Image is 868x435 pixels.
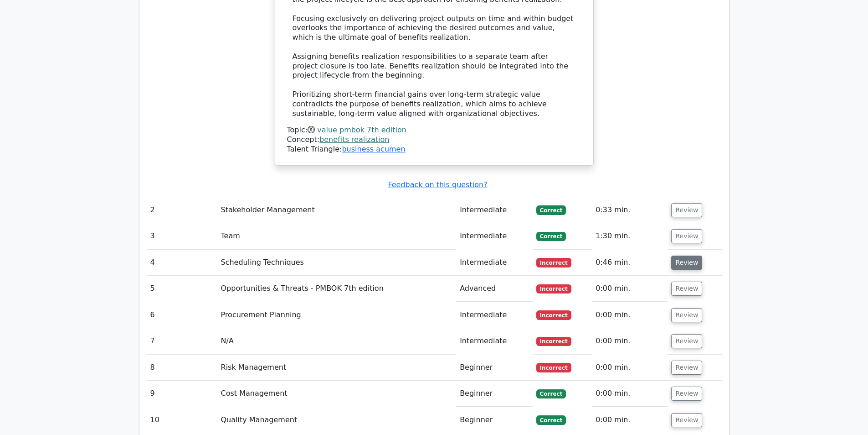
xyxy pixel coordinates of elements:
[147,407,217,433] td: 10
[536,205,566,215] span: Correct
[456,381,533,407] td: Beginner
[217,328,457,354] td: N/A
[592,381,668,407] td: 0:00 min.
[592,407,668,433] td: 0:00 min.
[592,328,668,354] td: 0:00 min.
[287,126,581,135] div: Topic:
[536,284,571,293] span: Incorrect
[147,223,217,249] td: 3
[217,302,457,328] td: Procurement Planning
[217,250,457,276] td: Scheduling Techniques
[671,308,702,322] button: Review
[147,302,217,328] td: 6
[592,276,668,302] td: 0:00 min.
[536,310,571,320] span: Incorrect
[456,355,533,381] td: Beginner
[592,250,668,276] td: 0:46 min.
[287,135,581,145] div: Concept:
[147,250,217,276] td: 4
[319,135,389,144] a: benefits realization
[671,256,702,270] button: Review
[671,229,702,243] button: Review
[456,407,533,433] td: Beginner
[217,197,457,223] td: Stakeholder Management
[287,126,581,154] div: Talent Triangle:
[217,276,457,302] td: Opportunities & Threats - PMBOK 7th edition
[536,415,566,425] span: Correct
[592,223,668,249] td: 1:30 min.
[147,328,217,354] td: 7
[536,337,571,346] span: Incorrect
[536,389,566,398] span: Correct
[536,363,571,372] span: Incorrect
[671,334,702,348] button: Review
[592,197,668,223] td: 0:33 min.
[592,302,668,328] td: 0:00 min.
[342,145,405,153] a: business acumen
[317,126,406,134] a: value pmbok 7th edition
[217,381,457,407] td: Cost Management
[217,355,457,381] td: Risk Management
[671,282,702,296] button: Review
[388,180,487,189] a: Feedback on this question?
[456,250,533,276] td: Intermediate
[217,223,457,249] td: Team
[217,407,457,433] td: Quality Management
[536,258,571,267] span: Incorrect
[671,413,702,427] button: Review
[147,355,217,381] td: 8
[147,381,217,407] td: 9
[456,276,533,302] td: Advanced
[536,232,566,241] span: Correct
[147,276,217,302] td: 5
[671,203,702,217] button: Review
[592,355,668,381] td: 0:00 min.
[456,223,533,249] td: Intermediate
[456,328,533,354] td: Intermediate
[147,197,217,223] td: 2
[456,197,533,223] td: Intermediate
[456,302,533,328] td: Intermediate
[671,361,702,375] button: Review
[671,387,702,401] button: Review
